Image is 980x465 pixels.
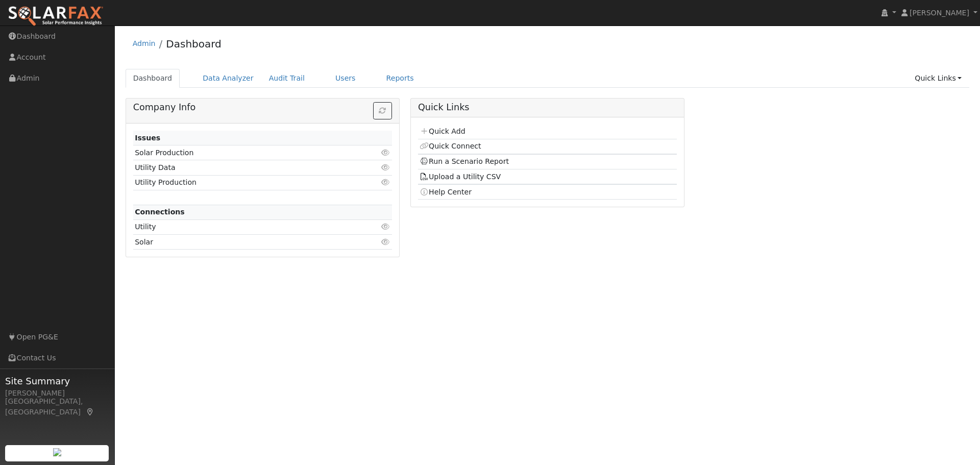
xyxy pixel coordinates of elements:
[381,164,390,171] i: Click to view
[8,6,104,27] img: SolarFax
[133,175,350,190] td: Utility Production
[135,134,160,142] strong: Issues
[420,157,509,165] a: Run a Scenario Report
[420,173,501,181] a: Upload a Utility CSV
[133,235,350,250] td: Solar
[910,9,969,17] span: [PERSON_NAME]
[907,69,969,88] a: Quick Links
[126,69,180,88] a: Dashboard
[381,238,390,246] i: Click to view
[379,69,422,88] a: Reports
[195,69,261,88] a: Data Analyzer
[5,374,109,388] span: Site Summary
[166,38,222,50] a: Dashboard
[381,149,390,156] i: Click to view
[5,388,109,399] div: [PERSON_NAME]
[133,145,350,160] td: Solar Production
[418,102,677,113] h5: Quick Links
[420,188,472,196] a: Help Center
[133,102,392,113] h5: Company Info
[133,160,350,175] td: Utility Data
[261,69,312,88] a: Audit Trail
[420,142,481,150] a: Quick Connect
[133,39,156,47] a: Admin
[53,448,61,456] img: retrieve
[381,223,390,230] i: Click to view
[86,408,95,416] a: Map
[133,219,350,234] td: Utility
[135,208,185,216] strong: Connections
[420,127,465,135] a: Quick Add
[5,396,109,418] div: [GEOGRAPHIC_DATA], [GEOGRAPHIC_DATA]
[381,179,390,186] i: Click to view
[328,69,363,88] a: Users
